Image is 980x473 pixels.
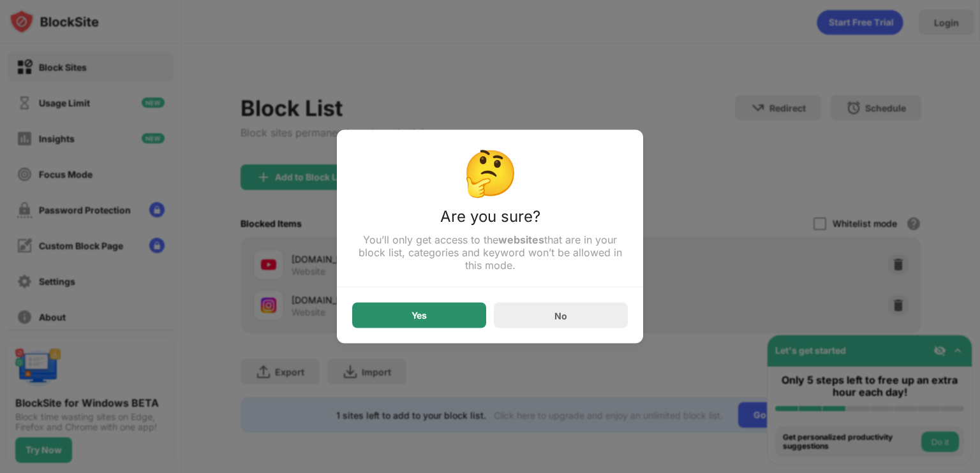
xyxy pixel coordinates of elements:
div: Yes [412,310,427,321]
div: 🤔 [352,145,628,200]
strong: websites [498,233,544,246]
div: Are you sure? [352,207,628,233]
div: No [554,310,567,321]
div: You’ll only get access to the that are in your block list, categories and keyword won’t be allowe... [352,233,628,272]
